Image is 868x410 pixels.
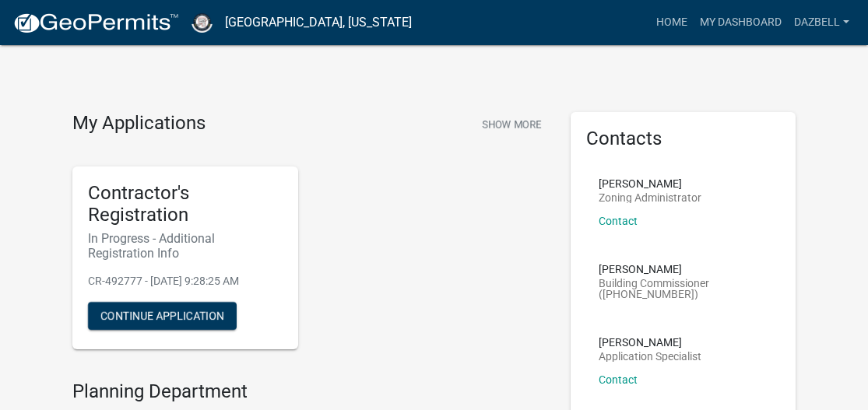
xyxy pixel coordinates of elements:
p: Zoning Administrator [599,192,701,203]
h5: Contractor's Registration [88,182,283,227]
p: Application Specialist [599,351,701,362]
p: CR-492777 - [DATE] 9:28:25 AM [88,273,283,289]
p: [PERSON_NAME] [599,337,701,348]
a: Contact [599,373,638,386]
p: Building Commissioner ([PHONE_NUMBER]) [599,278,768,300]
button: Show More [476,112,547,138]
a: dazbell [788,8,856,37]
h5: Contacts [586,128,781,150]
a: My Dashboard [694,8,788,37]
a: [GEOGRAPHIC_DATA], [US_STATE] [225,9,412,36]
button: Continue Application [88,302,237,330]
h6: In Progress - Additional Registration Info [88,231,283,261]
p: [PERSON_NAME] [599,264,768,275]
h4: My Applications [72,112,206,135]
h4: Planning Department [72,380,547,403]
img: Cass County, Indiana [192,12,213,33]
a: Contact [599,215,638,227]
a: Home [650,8,694,37]
p: [PERSON_NAME] [599,178,701,189]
